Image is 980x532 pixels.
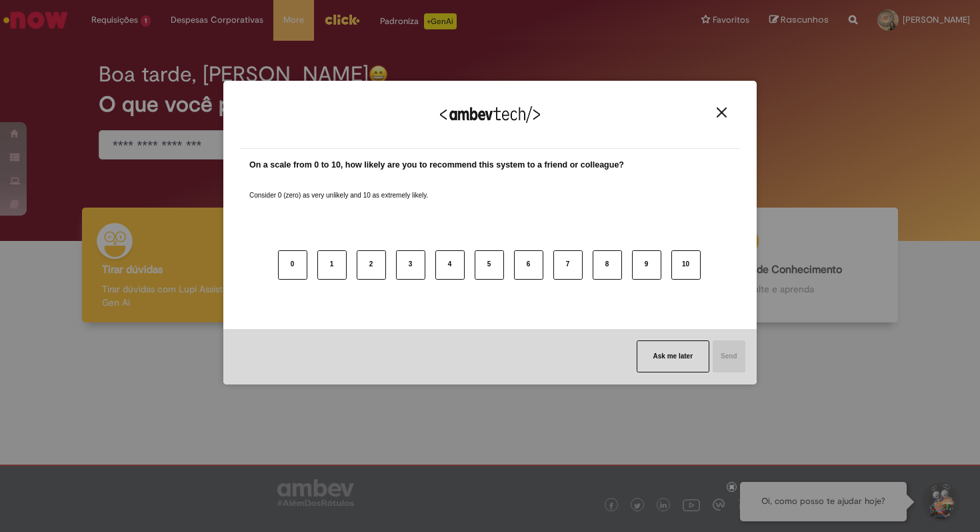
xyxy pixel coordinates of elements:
[435,250,465,280] button: 4
[632,250,661,280] button: 9
[278,250,307,280] button: 0
[440,106,540,123] img: Logo Ambevtech
[593,250,622,280] button: 8
[396,250,425,280] button: 3
[717,107,727,117] img: Close
[553,250,583,280] button: 7
[514,250,543,280] button: 6
[671,250,701,280] button: 10
[357,250,386,280] button: 2
[249,175,428,200] label: Consider 0 (zero) as very unlikely and 10 as extremely likely.
[475,250,504,280] button: 5
[317,250,347,280] button: 1
[637,340,709,372] button: Ask me later
[713,107,731,118] button: Close
[249,159,624,172] label: On a scale from 0 to 10, how likely are you to recommend this system to a friend or colleague?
